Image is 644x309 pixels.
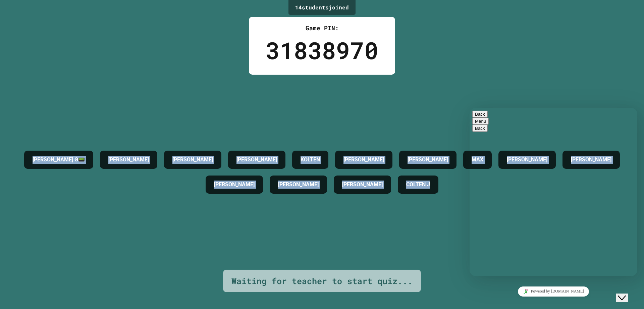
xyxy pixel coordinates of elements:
[406,181,430,189] h4: COLTEN J
[236,156,277,164] h4: [PERSON_NAME]
[470,108,637,276] iframe: chat widget
[172,156,213,164] h4: [PERSON_NAME]
[108,156,149,164] h4: [PERSON_NAME]
[214,181,255,189] h4: [PERSON_NAME]
[278,181,319,189] h4: [PERSON_NAME]
[616,282,637,302] iframe: chat widget
[470,284,637,299] iframe: chat widget
[343,156,384,164] h4: [PERSON_NAME]
[301,156,320,164] h4: KOLTEN
[266,33,378,68] div: 31838970
[342,181,383,189] h4: [PERSON_NAME]
[408,156,448,164] h4: [PERSON_NAME]
[231,275,413,287] div: Waiting for teacher to start quiz...
[266,24,378,33] div: Game PIN:
[33,156,85,164] h4: [PERSON_NAME] G📟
